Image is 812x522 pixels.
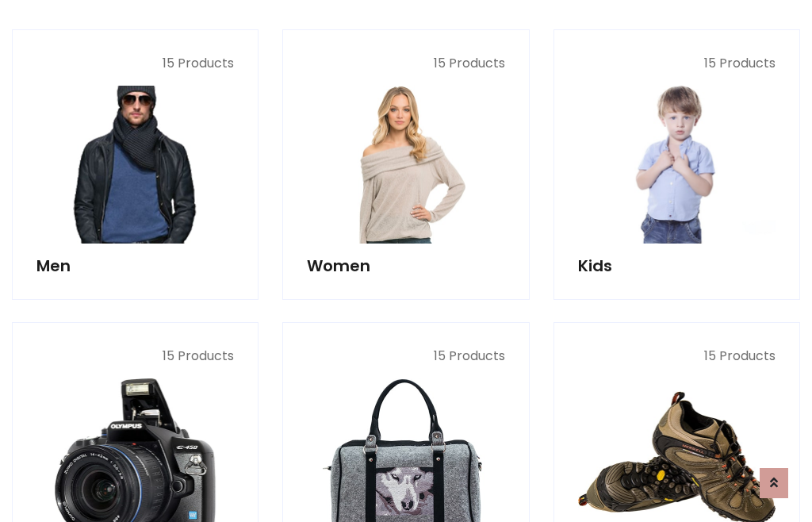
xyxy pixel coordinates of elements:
[307,256,504,275] h5: Women
[307,54,504,73] p: 15 Products
[578,256,776,275] h5: Kids
[307,347,504,366] p: 15 Products
[578,347,776,366] p: 15 Products
[36,256,234,275] h5: Men
[36,347,234,366] p: 15 Products
[36,54,234,73] p: 15 Products
[578,54,776,73] p: 15 Products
